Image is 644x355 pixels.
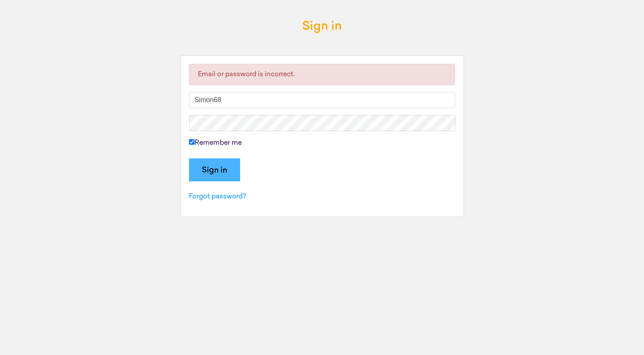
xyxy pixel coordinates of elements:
input: Sign in [189,158,240,181]
input: Remember me [189,139,195,145]
div: Email or password is incorrect. [189,64,455,85]
input: Email address [189,92,455,108]
a: Forgot password? [189,193,246,200]
label: Remember me [189,138,242,148]
h3: Sign in [302,20,342,34]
